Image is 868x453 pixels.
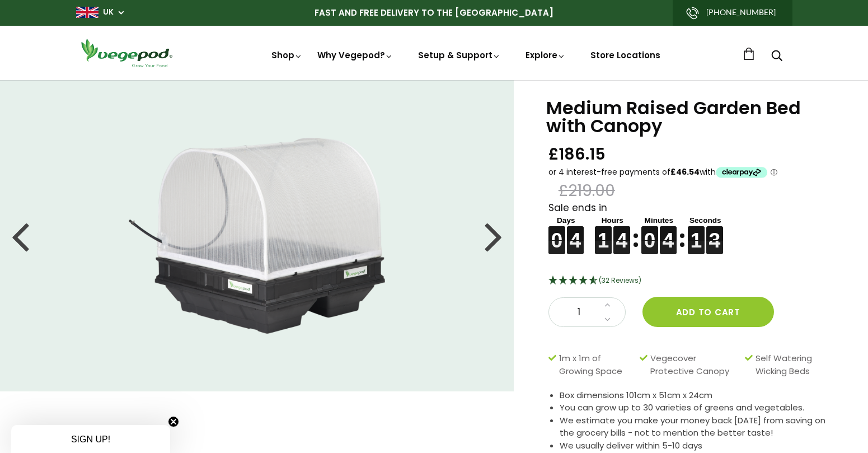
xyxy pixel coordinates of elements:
[613,226,630,240] figure: 4
[688,226,705,240] figure: 1
[559,180,615,201] span: £219.00
[526,49,566,61] a: Explore
[271,49,303,61] a: Shop
[642,297,774,327] button: Add to cart
[168,416,179,427] button: Close teaser
[418,49,501,61] a: Setup & Support
[546,99,840,135] h1: Medium Raised Garden Bed with Canopy
[317,49,393,61] a: Why Vegepod?
[76,37,177,69] img: Vegepod
[71,435,110,444] span: SIGN UP!
[560,305,598,320] span: 1
[590,49,660,61] a: Store Locations
[559,352,634,377] span: 1m x 1m of Growing Space
[567,226,584,240] figure: 4
[76,7,98,18] img: gb_large.png
[129,138,385,334] img: Medium Raised Garden Bed with Canopy
[560,389,840,402] li: Box dimensions 101cm x 51cm x 24cm
[548,201,840,255] div: Sale ends in
[103,7,114,18] a: UK
[601,298,614,312] a: Increase quantity by 1
[11,425,170,453] div: SIGN UP!Close teaser
[601,312,614,327] a: Decrease quantity by 1
[548,274,840,288] div: 4.66 Stars - 32 Reviews
[548,226,565,240] figure: 0
[560,401,840,414] li: You can grow up to 30 varieties of greens and vegetables.
[595,226,612,240] figure: 1
[756,352,834,377] span: Self Watering Wicking Beds
[599,275,641,285] span: 4.66 Stars - 32 Reviews
[560,414,840,440] li: We estimate you make your money back [DATE] from saving on the grocery bills - not to mention the...
[641,226,658,240] figure: 0
[650,352,739,377] span: Vegecover Protective Canopy
[560,440,840,452] li: We usually deliver within 5-10 days
[771,51,782,63] a: Search
[660,226,677,240] figure: 4
[548,144,606,165] span: £186.15
[706,240,723,254] figure: 3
